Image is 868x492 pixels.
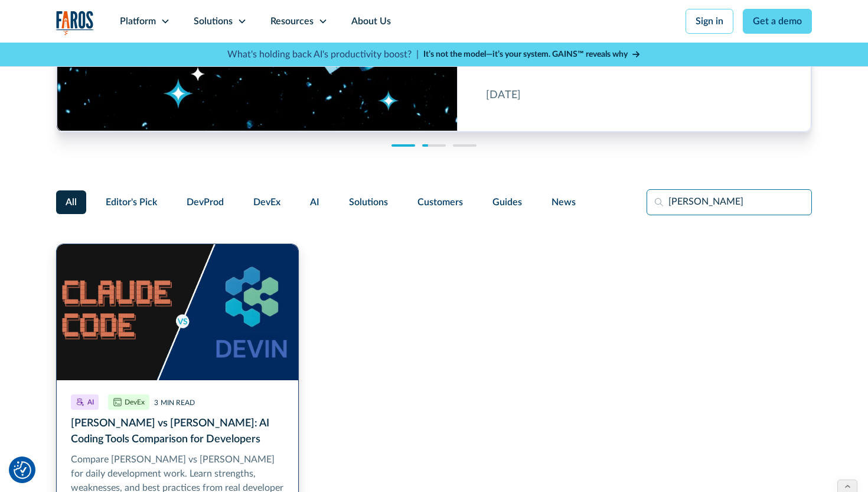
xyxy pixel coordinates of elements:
span: Guides [492,195,522,209]
img: Claude Code logo vs. Devin AI logo [57,244,298,380]
span: News [552,195,576,209]
img: Revisit consent button [14,461,31,479]
span: Customers [417,195,463,209]
span: Solutions [349,195,388,209]
a: Sign in [686,9,733,34]
div: Resources [270,14,314,28]
a: Get a demo [743,9,812,34]
input: Search resources [647,189,812,215]
span: Editor's Pick [106,195,157,209]
a: It’s not the model—it’s your system. GAINS™ reveals why [423,48,641,61]
span: All [66,195,77,209]
div: Platform [120,14,156,28]
span: DevProd [187,195,224,209]
div: Solutions [194,14,233,28]
form: Filter Form [56,189,812,215]
img: Logo of the analytics and reporting company Faros. [56,11,94,35]
span: AI [310,195,319,209]
button: Cookie Settings [14,461,31,479]
a: home [56,11,94,35]
p: What's holding back AI's productivity boost? | [227,47,419,61]
span: DevEx [253,195,280,209]
strong: It’s not the model—it’s your system. GAINS™ reveals why [423,50,628,59]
